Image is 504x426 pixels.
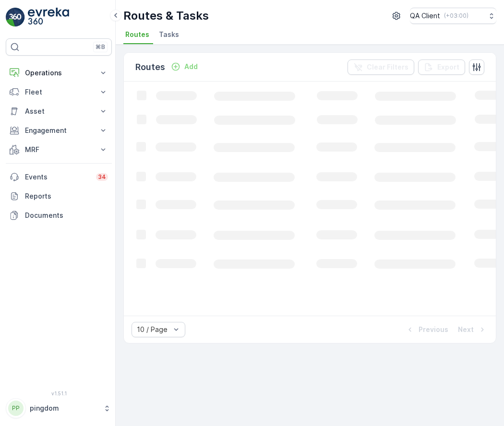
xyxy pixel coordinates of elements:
span: v 1.51.1 [6,390,112,396]
p: Asset [25,106,93,116]
button: Previous [404,324,449,335]
a: Events34 [6,167,112,187]
p: Engagement [25,126,93,135]
p: Reports [25,191,108,201]
a: Reports [6,187,112,206]
button: QA Client(+03:00) [410,8,496,24]
button: Add [167,61,202,72]
button: MRF [6,140,112,159]
p: Events [25,172,90,182]
p: Previous [419,325,448,334]
p: Routes & Tasks [123,8,209,24]
button: PPpingdom [6,398,112,418]
p: MRF [25,145,93,154]
p: Next [458,325,474,334]
p: Add [184,62,198,71]
button: Operations [6,63,112,83]
p: 34 [98,173,106,181]
p: Documents [25,211,108,220]
button: Next [457,324,488,335]
img: logo_light-DOdMpM7g.png [28,8,69,27]
p: Export [437,62,459,72]
p: Clear Filters [367,62,408,72]
span: Routes [125,30,149,39]
button: Fleet [6,83,112,102]
p: Fleet [25,87,93,97]
p: QA Client [410,11,440,21]
img: logo [6,8,25,27]
p: ( +03:00 ) [444,12,468,20]
span: Tasks [159,30,179,39]
p: Routes [135,60,165,74]
a: Documents [6,206,112,225]
button: Asset [6,102,112,121]
p: ⌘B [96,43,105,51]
button: Engagement [6,121,112,140]
button: Clear Filters [348,59,414,75]
p: pingdom [30,403,98,413]
p: Operations [25,68,93,78]
button: Export [418,59,465,75]
div: PP [8,401,24,416]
